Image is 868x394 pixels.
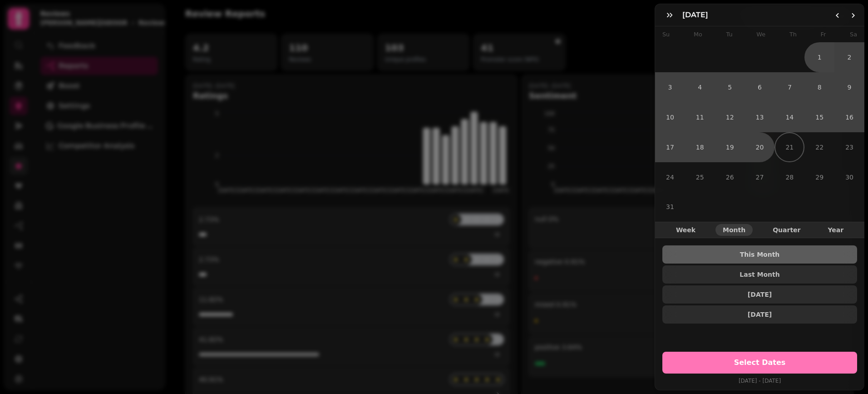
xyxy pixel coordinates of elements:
th: Thursday [789,26,797,42]
th: Saturday [850,26,857,42]
button: Friday, August 1st, 2025, selected [804,42,834,72]
button: Monday, August 18th, 2025, selected [685,132,715,162]
button: Wednesday, August 6th, 2025, selected [745,72,775,102]
button: Saturday, August 2nd, 2025, selected [834,42,864,72]
th: Monday [694,26,702,42]
span: Month [723,227,745,233]
button: Monday, August 4th, 2025, selected [685,72,715,102]
button: Thursday, August 7th, 2025, selected [774,72,804,102]
button: Tuesday, August 12th, 2025, selected [715,102,745,132]
button: [DATE] [662,285,857,304]
button: Select Dates [662,352,857,374]
button: Sunday, August 31st, 2025 [655,192,685,222]
button: Wednesday, August 20th, 2025, selected [745,132,775,162]
button: Monday, August 25th, 2025 [685,162,715,192]
button: Go to the Previous Month [830,8,845,23]
th: Sunday [662,26,670,42]
button: Sunday, August 24th, 2025 [655,162,685,192]
span: This Month [670,251,850,258]
button: Monday, August 11th, 2025, selected [685,102,715,132]
button: Friday, August 22nd, 2025 [804,132,834,162]
button: Wednesday, August 27th, 2025 [745,162,775,192]
button: Sunday, August 3rd, 2025, selected [655,72,685,102]
button: Thursday, August 28th, 2025 [774,162,804,192]
button: Friday, August 29th, 2025 [804,162,834,192]
button: Saturday, August 16th, 2025, selected [834,102,864,132]
button: Go to the Next Month [845,8,861,23]
span: [DATE] [670,291,850,298]
button: Last Month [662,265,857,284]
button: Sunday, August 17th, 2025, selected [655,132,685,162]
button: [DATE] [662,305,857,324]
button: Tuesday, August 19th, 2025, selected [715,132,745,162]
button: Month [715,224,753,236]
span: [DATE] [670,311,850,318]
button: Tuesday, August 5th, 2025, selected [715,72,745,102]
span: Week [676,227,695,233]
button: Saturday, August 9th, 2025, selected [834,72,864,102]
button: Friday, August 15th, 2025, selected [804,102,834,132]
button: Saturday, August 30th, 2025 [834,162,864,192]
p: [DATE] - [DATE] [662,375,857,386]
th: Friday [821,26,826,42]
button: Friday, August 8th, 2025, selected [804,72,834,102]
span: Select Dates [673,359,846,366]
span: Last Month [670,271,850,278]
button: Thursday, August 14th, 2025, selected [774,102,804,132]
button: Week [669,224,703,236]
h3: [DATE] [682,10,712,20]
button: Wednesday, August 13th, 2025, selected [745,102,775,132]
button: Quarter [765,224,808,236]
button: Tuesday, August 26th, 2025 [715,162,745,192]
button: Saturday, August 23rd, 2025 [834,132,864,162]
button: Year [820,224,851,236]
button: Today, Thursday, August 21st, 2025 [775,133,804,161]
span: Quarter [773,227,800,233]
button: Sunday, August 10th, 2025, selected [655,102,685,132]
span: Year [828,227,843,233]
th: Wednesday [756,26,765,42]
th: Tuesday [726,26,733,42]
button: This Month [662,245,857,264]
table: August 2025 [655,26,864,222]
